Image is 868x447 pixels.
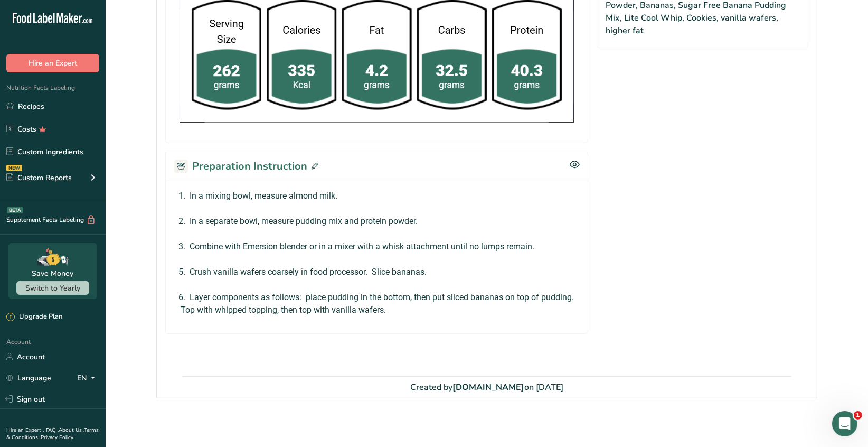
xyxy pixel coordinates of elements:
[182,376,791,398] section: Created by on [DATE]
[77,371,99,384] div: EN
[32,268,74,279] div: Save Money
[178,291,575,316] p: 6. Layer components as follows: place pudding in the bottom, then put sliced bananas on top of pu...
[16,281,89,295] button: Switch to Yearly
[6,426,99,441] a: Terms & Conditions .
[6,172,72,183] div: Custom Reports
[854,411,862,420] span: 1
[41,434,73,441] a: Privacy Policy
[174,159,318,174] h2: Preparation Instruction
[25,283,80,293] span: Switch to Yearly
[46,426,59,434] a: FAQ .
[6,165,22,171] div: NEW
[832,411,857,436] iframe: Intercom live chat
[6,369,51,387] a: Language
[452,381,524,393] span: [DOMAIN_NAME]
[178,215,575,228] p: 2. In a separate bowl, measure pudding mix and protein powder.
[59,426,84,434] a: About Us .
[6,312,62,322] div: Upgrade Plan
[178,190,575,202] p: 1. In a mixing bowl, measure almond milk.
[6,54,99,72] button: Hire an Expert
[178,266,575,278] p: 5. Crush vanilla wafers coarsely in food processor. Slice bananas.
[178,240,575,253] p: 3. Combine with Emersion blender or in a mixer with a whisk attachment until no lumps remain.
[6,426,44,434] a: Hire an Expert .
[7,207,23,213] div: BETA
